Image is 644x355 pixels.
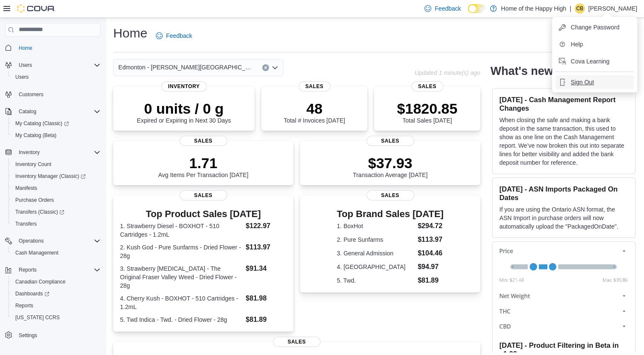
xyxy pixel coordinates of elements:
[262,64,269,71] button: Clear input
[490,64,553,78] h2: What's new
[246,315,286,325] dd: $81.89
[9,182,104,194] button: Manifests
[15,43,36,53] a: Home
[15,236,100,246] span: Operations
[15,249,58,256] span: Cash Management
[12,219,40,229] a: Transfers
[12,289,100,299] span: Dashboards
[9,300,104,312] button: Reports
[468,4,486,13] input: Dark Mode
[15,74,29,80] span: Users
[15,106,40,117] button: Catalog
[120,315,242,324] dt: 5. Twd Indica - Twd. - Dried Flower - 28g
[15,330,40,341] a: Settings
[12,248,62,258] a: Cash Management
[15,278,66,285] span: Canadian Compliance
[575,3,585,14] div: Corrine Basford
[337,249,414,258] dt: 3. General Admission
[337,222,414,230] dt: 1. BoxHot
[15,89,47,100] a: Customers
[15,197,54,203] span: Purchase Orders
[12,159,55,169] a: Inventory Count
[418,221,444,231] dd: $294.72
[571,40,583,49] span: Help
[15,185,37,192] span: Manifests
[2,106,104,117] button: Catalog
[19,266,37,273] span: Reports
[588,3,637,14] p: [PERSON_NAME]
[12,183,40,193] a: Manifests
[12,277,69,287] a: Canadian Compliance
[17,4,55,13] img: Cova
[120,264,242,290] dt: 3. Strawberry [MEDICAL_DATA] - The Original Fraser Valley Weed - Dried Flower - 28g
[12,277,100,287] span: Canadian Compliance
[499,205,628,231] p: If you are using the Ontario ASN format, the ASN Import in purchase orders will now automatically...
[12,195,100,205] span: Purchase Orders
[555,37,634,51] button: Help
[499,185,628,202] h3: [DATE] - ASN Imports Packaged On Dates
[12,312,100,323] span: Washington CCRS
[555,20,634,34] button: Change Password
[12,301,100,311] span: Reports
[19,62,32,69] span: Users
[19,149,40,156] span: Inventory
[555,54,634,68] button: Cova Learning
[366,136,414,146] span: Sales
[366,190,414,200] span: Sales
[9,288,104,300] a: Dashboards
[571,78,594,86] span: Sign Out
[180,136,227,146] span: Sales
[120,243,242,260] dt: 2. Kush God - Pure Sunfarms - Dried Flower - 28g
[501,3,566,14] p: Home of the Happy High
[272,64,278,71] button: Open list of options
[15,60,35,70] button: Users
[353,155,428,178] div: Transaction Average [DATE]
[12,289,53,299] a: Dashboards
[15,302,33,309] span: Reports
[15,106,100,117] span: Catalog
[15,147,100,157] span: Inventory
[411,81,443,92] span: Sales
[499,95,628,112] h3: [DATE] - Cash Management Report Changes
[12,72,100,82] span: Users
[570,3,571,14] p: |
[418,262,444,272] dd: $94.97
[337,235,414,244] dt: 2. Pure Sunfarms
[19,332,37,339] span: Settings
[9,71,104,83] button: Users
[15,209,64,215] span: Transfers (Classic)
[283,100,345,117] p: 48
[12,130,100,140] span: My Catalog (Beta)
[12,301,37,311] a: Reports
[152,27,195,44] a: Feedback
[9,158,104,170] button: Inventory Count
[246,293,286,303] dd: $81.98
[118,62,254,72] span: Edmonton - [PERSON_NAME][GEOGRAPHIC_DATA] - Pop's Cannabis
[15,265,100,275] span: Reports
[12,118,72,129] a: My Catalog (Classic)
[571,23,619,31] span: Change Password
[283,100,345,124] div: Total # Invoices [DATE]
[15,265,40,275] button: Reports
[158,155,249,172] p: 1.71
[571,57,610,66] span: Cova Learning
[576,3,584,14] span: CB
[337,263,414,271] dt: 4. [GEOGRAPHIC_DATA]
[2,146,104,158] button: Inventory
[137,100,231,124] div: Expired or Expiring in Next 30 Days
[12,219,100,229] span: Transfers
[555,75,634,89] button: Sign Out
[161,81,207,92] span: Inventory
[12,171,100,181] span: Inventory Manager (Classic)
[9,247,104,259] button: Cash Management
[15,329,100,340] span: Settings
[337,209,444,219] h3: Top Brand Sales [DATE]
[397,100,458,124] div: Total Sales [DATE]
[246,221,286,231] dd: $122.97
[12,195,57,205] a: Purchase Orders
[19,91,43,98] span: Customers
[9,206,104,218] a: Transfers (Classic)
[12,130,60,140] a: My Catalog (Beta)
[15,60,100,70] span: Users
[9,312,104,324] button: [US_STATE] CCRS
